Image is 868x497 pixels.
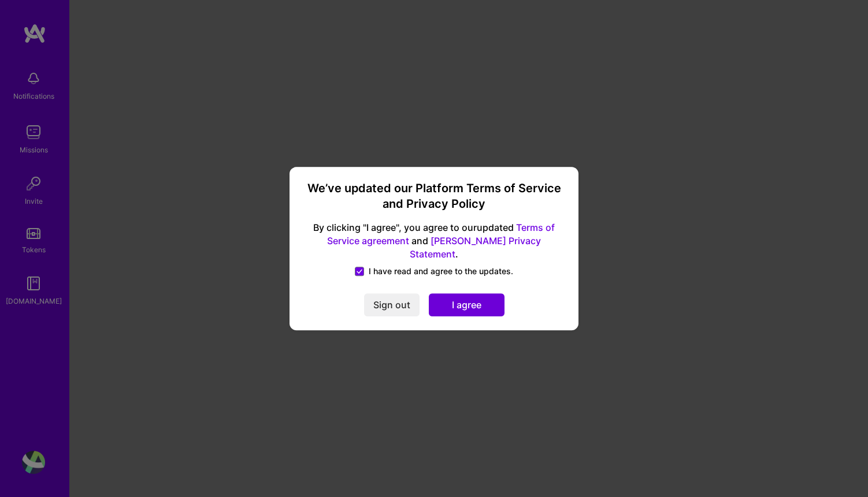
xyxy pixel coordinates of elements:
[410,235,541,260] a: [PERSON_NAME] Privacy Statement
[364,293,420,316] button: Sign out
[429,293,505,316] button: I agree
[303,222,565,261] span: By clicking "I agree", you agree to our updated and .
[303,181,565,212] h3: We’ve updated our Platform Terms of Service and Privacy Policy
[369,266,513,277] span: I have read and agree to the updates.
[327,222,555,247] a: Terms of Service agreement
